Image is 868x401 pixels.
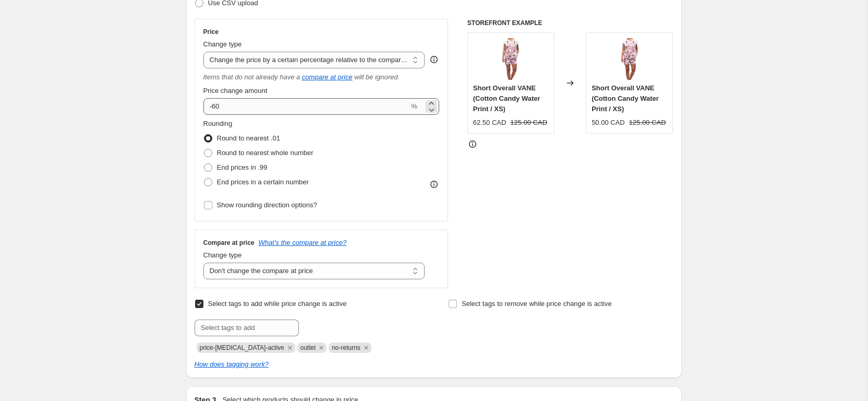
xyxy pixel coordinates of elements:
button: Remove outlet [317,343,326,352]
img: VANE-E32IR008-83303-2823-ICON_80x.jpg [609,38,650,80]
span: % [411,102,417,110]
span: Change type [203,251,242,259]
h3: Compare at price [203,239,255,247]
span: Short Overall VANE (Cotton Candy Water Print / XS) [473,84,540,113]
div: 62.50 CAD [473,117,507,128]
i: Items that do not already have a [203,73,300,81]
input: -20 [203,98,409,115]
i: will be ignored. [354,73,400,81]
span: Show rounding direction options? [217,201,317,209]
button: Remove price-change-job-active [285,343,295,352]
span: outlet [300,344,316,351]
strike: 125.00 CAD [629,117,666,128]
span: price-change-job-active [200,344,284,351]
img: VANE-E32IR008-83303-2823-ICON_80x.jpg [490,38,532,80]
span: End prices in .99 [217,163,268,171]
h3: Price [203,28,219,36]
span: Short Overall VANE (Cotton Candy Water Print / XS) [592,84,659,113]
span: Price change amount [203,87,268,95]
span: Round to nearest .01 [217,134,280,142]
span: Round to nearest whole number [217,149,314,157]
span: no-returns [332,344,360,351]
span: End prices in a certain number [217,178,309,186]
div: help [429,54,439,65]
button: What's the compare at price? [259,239,347,246]
a: How does tagging work? [195,360,269,368]
input: Select tags to add [195,320,299,336]
span: Rounding [203,120,233,127]
span: Select tags to remove while price change is active [462,300,612,308]
strike: 125.00 CAD [510,117,547,128]
button: Remove no-returns [361,343,371,352]
div: 50.00 CAD [592,117,625,128]
span: Change type [203,40,242,48]
h6: STOREFRONT EXAMPLE [467,19,673,27]
button: compare at price [302,73,353,81]
span: Select tags to add while price change is active [208,300,347,308]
